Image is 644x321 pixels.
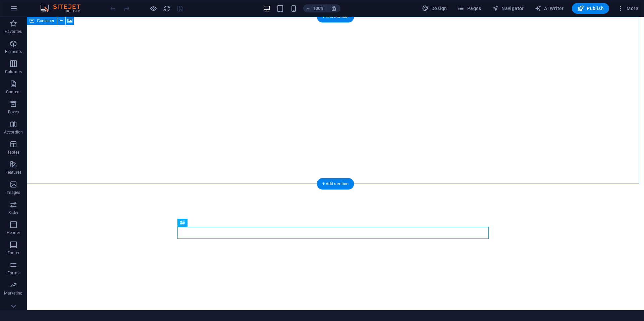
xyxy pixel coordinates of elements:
button: 100% [303,4,327,12]
p: Images [7,190,20,195]
p: Columns [5,69,22,74]
span: Container [37,19,54,23]
p: Boxes [8,109,19,115]
p: Favorites [5,29,22,34]
button: Design [419,3,450,14]
p: Header [7,230,20,235]
p: Marketing [4,290,22,296]
button: Pages [455,3,484,14]
p: Features [5,170,21,175]
span: More [617,5,638,12]
p: Forms [7,270,19,276]
span: Publish [577,5,604,12]
div: + Add section [317,11,354,22]
span: AI Writer [535,5,564,12]
p: Slider [8,210,19,215]
p: Elements [5,49,22,54]
p: Accordion [4,129,23,135]
button: Click here to leave preview mode and continue editing [149,4,157,12]
i: On resize automatically adjust zoom level to fit chosen device. [331,5,337,11]
button: Publish [572,3,609,14]
div: Design (Ctrl+Alt+Y) [419,3,450,14]
button: reload [163,4,171,12]
div: + Add section [317,178,354,190]
p: Tables [7,150,19,155]
p: Content [6,89,21,95]
span: Design [422,5,447,12]
i: Reload page [163,5,171,12]
button: More [614,3,641,14]
img: Editor Logo [39,4,89,12]
button: Navigator [489,3,527,14]
p: Footer [7,250,19,256]
h6: 100% [313,4,324,12]
span: Pages [458,5,481,12]
span: Navigator [492,5,524,12]
button: AI Writer [532,3,567,14]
